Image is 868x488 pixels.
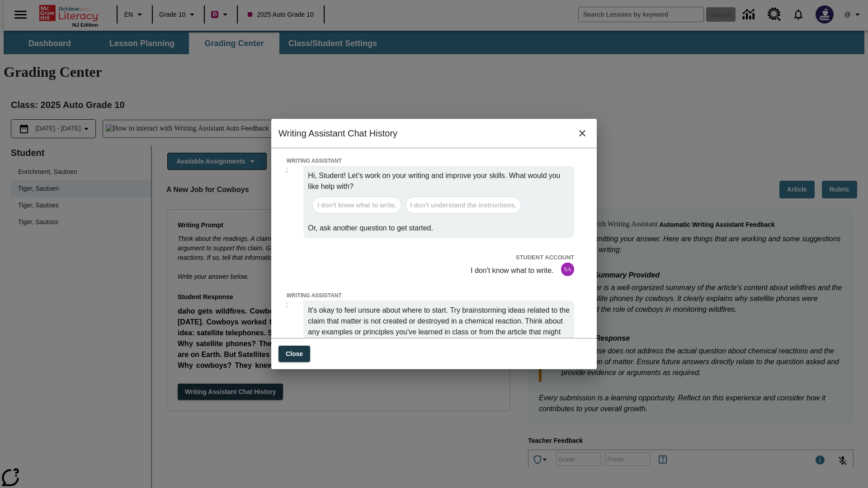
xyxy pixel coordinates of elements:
[287,253,575,263] p: STUDENT ACCOUNT
[271,119,597,148] h2: Writing Assistant Chat History
[308,192,526,219] div: Default questions for Users
[575,126,590,141] button: close
[287,156,575,166] p: WRITING ASSISTANT
[308,223,570,234] p: Or, ask another question to get started.
[308,305,570,370] p: It's okay to feel unsure about where to start. Try brainstorming ideas related to the claim that ...
[4,7,132,15] body: Type your response here.
[280,300,307,313] img: Writing Assistant icon
[280,166,307,178] img: Writing Assistant icon
[561,263,575,276] div: SA
[287,291,575,300] p: WRITING ASSISTANT
[471,265,554,276] p: I don't know what to write.
[278,346,310,362] button: Close
[308,170,570,192] p: Hi, Student! Let’s work on your writing and improve your skills. What would you like help with?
